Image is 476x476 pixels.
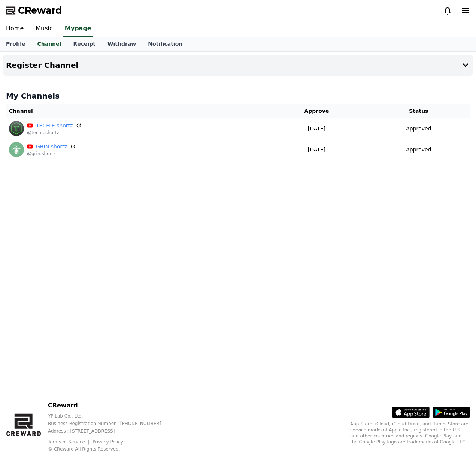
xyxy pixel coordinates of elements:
[406,125,431,133] p: Approved
[101,37,142,51] a: Withdraw
[3,55,473,76] button: Register Channel
[27,130,82,136] p: @techieshortz
[6,104,266,118] th: Channel
[67,37,101,51] a: Receipt
[34,37,64,51] a: Channel
[48,446,173,452] p: © CReward All Rights Reserved.
[48,439,91,445] a: Terms of Service
[63,21,93,37] a: Mypage
[269,125,364,133] p: [DATE]
[36,122,73,130] a: TECHIE shortz
[266,104,367,118] th: Approve
[48,428,173,434] p: Address : [STREET_ADDRESS]
[350,421,470,445] p: App Store, iCloud, iCloud Drive, and iTunes Store are service marks of Apple Inc., registered in ...
[18,4,62,16] span: CReward
[406,146,431,154] p: Approved
[48,421,173,427] p: Business Registration Number : [PHONE_NUMBER]
[269,146,364,154] p: [DATE]
[27,151,76,157] p: @grin.shortz
[6,61,78,69] h4: Register Channel
[93,439,123,445] a: Privacy Policy
[36,143,67,151] a: GRIN shortz
[30,21,59,37] a: Music
[142,37,188,51] a: Notification
[6,91,470,101] h4: My Channels
[48,401,173,410] p: CReward
[367,104,470,118] th: Status
[6,4,62,16] a: CReward
[9,121,24,136] img: TECHIE shortz
[48,413,173,419] p: YP Lab Co., Ltd.
[9,142,24,157] img: GRIN shortz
